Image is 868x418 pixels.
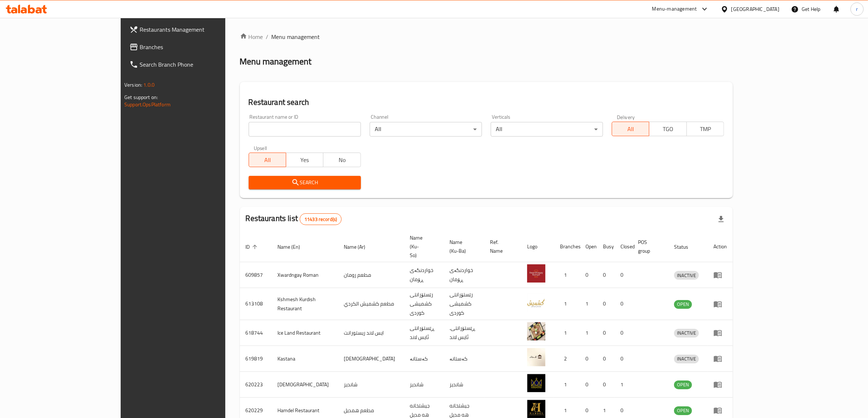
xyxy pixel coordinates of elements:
[300,213,342,225] div: Total records count
[491,122,603,137] div: All
[674,329,699,337] span: INACTIVE
[690,124,721,134] span: TMP
[674,271,699,280] span: INACTIVE
[527,400,545,418] img: Hamdel Restaurant
[252,155,283,165] span: All
[249,97,724,108] h2: Restaurant search
[326,155,358,165] span: No
[615,231,632,262] th: Closed
[140,25,260,34] span: Restaurants Management
[272,32,320,41] span: Menu management
[289,155,320,165] span: Yes
[713,271,727,279] div: Menu
[652,124,684,134] span: TGO
[338,372,404,398] td: شانديز
[674,380,692,389] div: OPEN
[344,242,375,251] span: Name (Ar)
[272,262,338,288] td: Xwardngay Roman
[124,38,266,56] a: Branches
[615,288,632,320] td: 0
[615,372,632,398] td: 1
[617,114,635,119] label: Delivery
[124,56,266,73] a: Search Branch Phone
[597,346,615,372] td: 0
[713,354,727,363] div: Menu
[272,288,338,320] td: Kshmesh Kurdish Restaurant
[272,346,338,372] td: Kastana
[444,320,484,346] td: .ڕێستۆرانتی ئایس لاند
[708,231,733,262] th: Action
[521,231,554,262] th: Logo
[404,288,444,320] td: رێستۆرانتی کشمیشى كوردى
[404,262,444,288] td: خواردنگەی ڕۆمان
[674,406,692,415] span: OPEN
[652,5,697,13] div: Menu-management
[527,264,545,283] img: Xwardngay Roman
[444,346,484,372] td: کەستانە
[527,374,545,392] img: Shandiz
[444,372,484,398] td: شانديز
[246,213,342,225] h2: Restaurants list
[649,122,686,136] button: TGO
[731,5,779,13] div: [GEOGRAPHIC_DATA]
[266,32,269,41] li: /
[580,262,597,288] td: 0
[249,153,286,167] button: All
[554,346,580,372] td: 2
[286,153,323,167] button: Yes
[404,372,444,398] td: شانديز
[638,238,659,255] span: POS group
[580,372,597,398] td: 0
[140,43,260,51] span: Branches
[527,348,545,366] img: Kastana
[449,238,476,255] span: Name (Ku-Ba)
[272,372,338,398] td: [DEMOGRAPHIC_DATA]
[124,21,266,38] a: Restaurants Management
[597,262,615,288] td: 0
[674,300,692,308] span: OPEN
[554,231,580,262] th: Branches
[254,145,267,150] label: Upsell
[124,92,158,102] span: Get support on:
[240,56,312,67] h2: Menu management
[527,322,545,340] img: Ice Land Restaurant
[713,328,727,337] div: Menu
[713,406,727,415] div: Menu
[580,346,597,372] td: 0
[254,178,355,187] span: Search
[597,288,615,320] td: 0
[713,300,727,308] div: Menu
[246,242,260,251] span: ID
[338,262,404,288] td: مطعم رومان
[240,32,733,41] nav: breadcrumb
[580,320,597,346] td: 1
[278,242,310,251] span: Name (En)
[580,231,597,262] th: Open
[674,242,698,251] span: Status
[444,288,484,320] td: رێستۆرانتی کشمیشى كوردى
[580,288,597,320] td: 1
[597,231,615,262] th: Busy
[249,176,361,189] button: Search
[140,60,260,69] span: Search Branch Phone
[338,346,404,372] td: [DEMOGRAPHIC_DATA]
[597,372,615,398] td: 0
[713,380,727,389] div: Menu
[615,262,632,288] td: 0
[404,320,444,346] td: ڕێستۆرانتی ئایس لاند
[323,153,361,167] button: No
[686,122,724,136] button: TMP
[615,124,646,134] span: All
[490,238,513,255] span: Ref. Name
[554,320,580,346] td: 1
[597,320,615,346] td: 0
[712,210,730,228] div: Export file
[674,355,699,363] span: INACTIVE
[410,233,435,260] span: Name (Ku-So)
[527,293,545,312] img: Kshmesh Kurdish Restaurant
[612,122,649,136] button: All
